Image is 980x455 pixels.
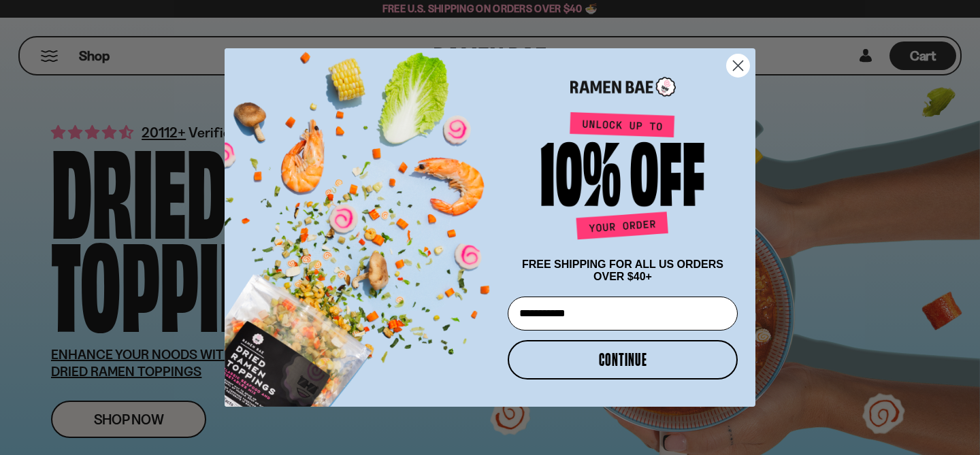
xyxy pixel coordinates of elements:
[522,258,723,282] span: FREE SHIPPING FOR ALL US ORDERS OVER $40+
[570,75,676,98] img: Ramen Bae Logo
[225,37,502,407] img: ce7035ce-2e49-461c-ae4b-8ade7372f32c.png
[538,112,708,245] img: Unlock up to 10% off
[726,54,750,78] button: Close dialog
[508,340,738,380] button: CONTINUE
